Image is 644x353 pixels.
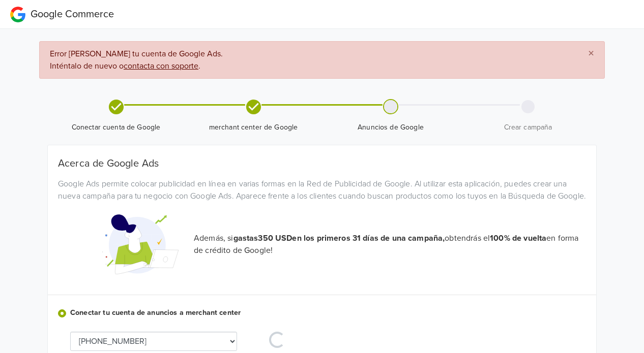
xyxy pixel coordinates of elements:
[326,122,455,133] span: Anuncios de Google
[578,42,604,66] button: Close
[102,206,179,282] img: Google Promotional Codes
[50,60,572,72] div: Inténtalo de nuevo o .
[51,122,181,133] span: Conectar cuenta de Google
[58,157,586,170] h5: Acerca de Google Ads
[233,233,445,243] strong: gastas 350 USD en los primeros 31 días de una campaña,
[50,178,594,202] div: Google Ads permite colocar publicidad en línea en varias formas en la Red de Publicidad de Google...
[189,122,318,133] span: merchant center de Google
[124,61,198,71] a: contacta con soporte
[490,233,546,243] strong: 100% de vuelta
[70,307,586,318] label: Conectar tu cuenta de anuncios a merchant center
[194,232,586,256] p: Además, si obtendrás el en forma de crédito de Google!
[463,122,593,133] span: Crear campaña
[588,46,594,61] span: ×
[31,8,114,20] span: Google Commerce
[50,49,572,72] span: Error [PERSON_NAME] tu cuenta de Google Ads.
